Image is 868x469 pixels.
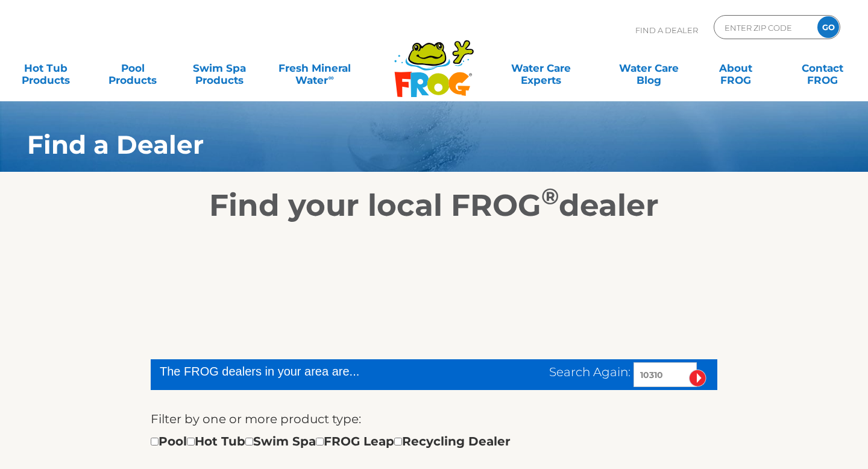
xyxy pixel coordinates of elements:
[151,409,361,429] label: Filter by one or more product type:
[486,56,596,80] a: Water CareExperts
[549,365,631,379] span: Search Again:
[689,370,706,387] input: Submit
[817,16,839,38] input: GO
[186,56,253,80] a: Swim SpaProducts
[272,56,357,80] a: Fresh MineralWater∞
[27,130,774,159] h1: Find a Dealer
[702,56,769,80] a: AboutFROG
[635,15,698,45] p: Find A Dealer
[541,183,559,210] sup: ®
[99,56,166,80] a: PoolProducts
[9,187,859,224] h2: Find your local FROG dealer
[160,362,439,380] div: The FROG dealers in your area are...
[788,56,856,80] a: ContactFROG
[615,56,682,80] a: Water CareBlog
[151,432,511,451] div: Pool Hot Tub Swim Spa FROG Leap Recycling Dealer
[328,73,333,82] sup: ∞
[388,24,480,98] img: Frog Products Logo
[12,56,80,80] a: Hot TubProducts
